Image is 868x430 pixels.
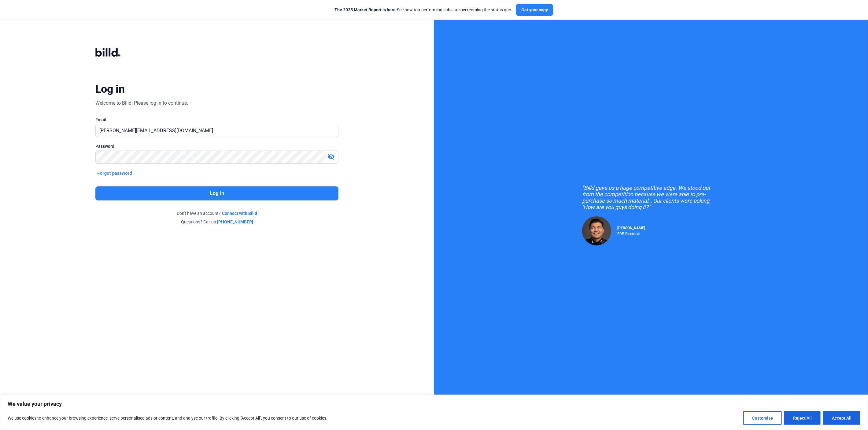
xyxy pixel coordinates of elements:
[334,7,512,13] div: See how top-performing subs are overcoming the status quo.
[95,219,338,225] div: Questions? Call us
[95,170,134,177] button: Forgot password
[582,185,720,210] div: "Billd gave us a huge competitive edge. We stood out from the competition because we were able to...
[95,82,124,96] div: Log in
[582,216,611,245] img: Raul Pacheco
[95,117,338,123] div: Email
[743,411,782,425] button: Customise
[327,153,335,160] mat-icon: visibility_off
[95,210,338,216] div: Don't have an account?
[95,143,338,149] div: Password
[617,226,645,230] span: [PERSON_NAME]
[617,230,645,236] div: RDP Electrical
[823,411,860,425] button: Accept All
[8,400,860,408] p: We value your privacy
[95,186,338,200] button: Log in
[8,414,327,422] p: We use cookies to enhance your browsing experience, serve personalised ads or content, and analys...
[784,411,821,425] button: Reject All
[334,7,397,12] span: The 2025 Market Report is here:
[217,219,253,225] a: [PHONE_NUMBER]
[516,4,553,16] button: Get your copy
[222,210,257,216] a: Connect with Billd
[95,99,188,107] div: Welcome to Billd! Please log in to continue.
